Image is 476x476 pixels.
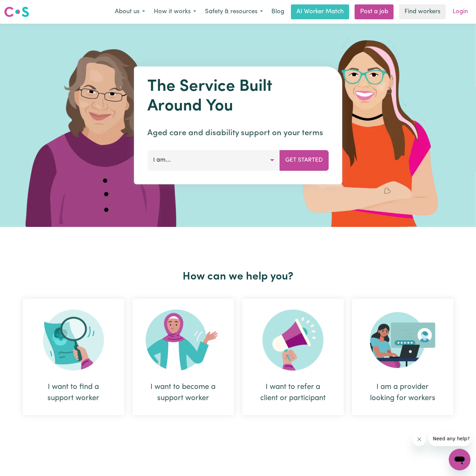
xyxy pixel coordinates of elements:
[370,310,436,371] img: Provider
[23,299,124,415] div: I want to find a support worker
[291,4,349,19] a: AI Worker Match
[147,127,329,139] p: Aged care and disability support on your terms
[242,299,344,415] div: I want to refer a client or participant
[4,6,29,18] img: Careseekers logo
[201,5,267,19] button: Safety & resources
[368,381,437,404] div: I am a provider looking for workers
[267,4,288,19] a: Blog
[413,433,426,446] iframe: Close message
[146,310,221,371] img: Become Worker
[258,381,328,404] div: I want to refer a client or participant
[149,381,218,404] div: I want to become a support worker
[399,4,446,19] a: Find workers
[110,5,149,19] button: About us
[429,431,471,446] iframe: Message from company
[355,4,394,19] a: Post a job
[132,299,234,415] div: I want to become a support worker
[280,150,329,170] button: Get Started
[149,5,201,19] button: How it works
[263,310,324,371] img: Refer
[39,381,108,404] div: I want to find a support worker
[147,77,329,116] h1: The Service Built Around You
[449,4,472,19] a: Login
[449,449,471,471] iframe: Button to launch messaging window
[4,4,29,20] a: Careseekers logo
[147,150,280,170] button: I am...
[19,270,458,283] h2: How can we help you?
[352,299,454,415] div: I am a provider looking for workers
[43,310,104,371] img: Search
